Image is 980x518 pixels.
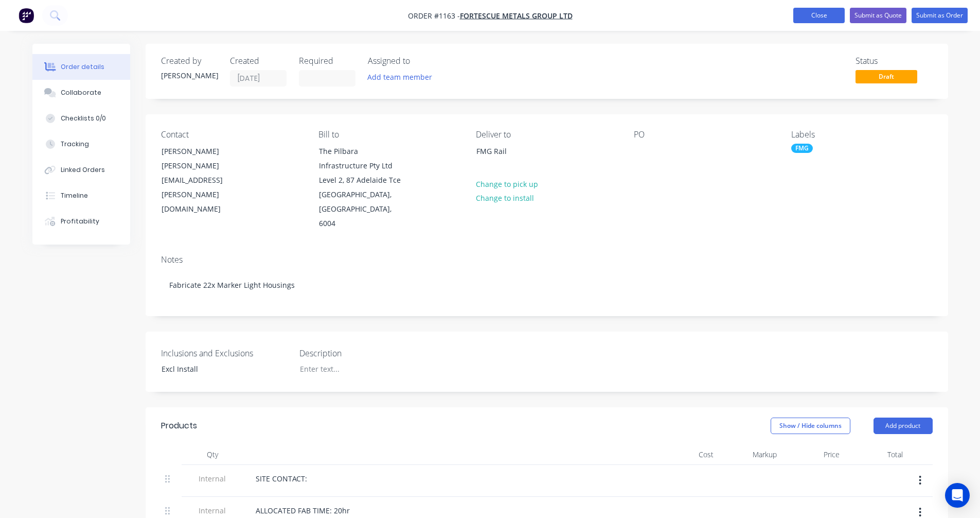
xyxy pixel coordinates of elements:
div: Timeline [61,191,88,200]
div: Cost [655,444,718,465]
button: Add team member [368,70,438,84]
div: [PERSON_NAME] [162,144,247,159]
div: Tracking [61,140,89,149]
div: Excl Install [153,361,282,376]
div: Created [230,56,287,66]
button: Submit as Order [912,8,968,23]
div: Checklists 0/0 [61,114,106,123]
div: The Pilbara Infrastructure Pty Ltd Level 2, 87 Adelaide Tce[GEOGRAPHIC_DATA], [GEOGRAPHIC_DATA], ... [310,144,413,231]
div: Bill to [318,130,459,140]
div: Created by [161,56,218,66]
div: Contact [161,130,302,140]
div: Required [299,56,355,66]
span: Internal [186,505,239,516]
div: [GEOGRAPHIC_DATA], [GEOGRAPHIC_DATA], 6004 [319,187,404,231]
div: Open Intercom Messenger [945,483,970,508]
button: Linked Orders [32,157,130,183]
button: Add team member [362,70,437,84]
div: Status [856,56,933,66]
span: Order #1163 - [408,11,460,21]
div: [PERSON_NAME] [161,70,218,81]
div: Profitability [61,217,99,226]
div: Fabricate 22x Marker Light Housings [161,269,933,301]
label: Description [299,347,428,359]
div: Markup [718,444,781,465]
div: Linked Orders [61,165,105,175]
div: [PERSON_NAME][EMAIL_ADDRESS][PERSON_NAME][DOMAIN_NAME] [162,159,247,216]
button: Timeline [32,183,130,209]
span: Internal [186,473,239,484]
button: Submit as Quote [850,8,906,23]
button: Tracking [32,131,130,157]
div: FMG [791,144,813,153]
div: PO [634,130,775,140]
button: Change to install [470,191,539,205]
div: Collaborate [61,88,101,97]
button: Profitability [32,209,130,234]
button: Order details [32,54,130,80]
button: Collaborate [32,80,130,106]
button: Show / Hide columns [771,418,850,434]
a: FORTESCUE METALS GROUP LTD [460,11,573,21]
span: Draft [856,70,917,83]
label: Inclusions and Exclusions [161,347,290,359]
div: Products [161,420,197,432]
div: The Pilbara Infrastructure Pty Ltd Level 2, 87 Adelaide Tce [319,144,404,187]
div: FMG Rail [476,144,562,159]
div: FMG Rail [468,144,571,177]
div: Labels [791,130,932,140]
div: Assigned to [368,56,471,66]
button: Checklists 0/0 [32,106,130,131]
div: SITE CONTACT: [247,471,315,486]
img: Factory [19,8,34,23]
div: Notes [161,255,933,265]
div: Price [781,444,844,465]
div: Qty [182,444,243,465]
div: Order details [61,62,104,72]
div: ALLOCATED FAB TIME: 20hr [247,503,358,518]
div: Total [844,444,907,465]
button: Change to pick up [470,177,543,191]
button: Close [793,8,845,23]
div: [PERSON_NAME][PERSON_NAME][EMAIL_ADDRESS][PERSON_NAME][DOMAIN_NAME] [153,144,256,217]
button: Add product [874,418,933,434]
div: Deliver to [476,130,617,140]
